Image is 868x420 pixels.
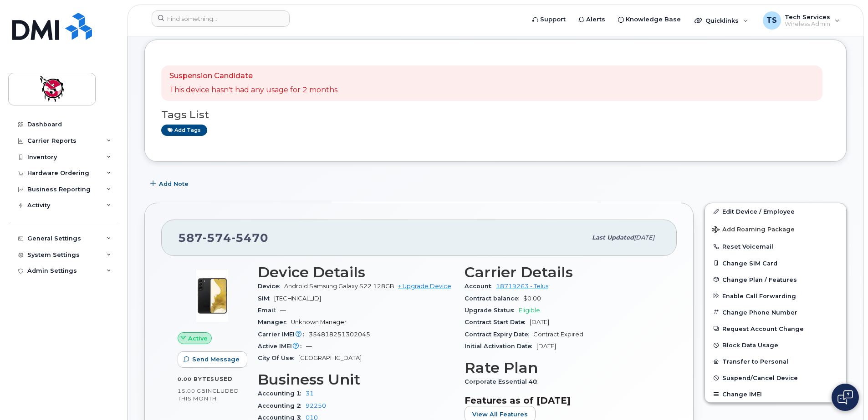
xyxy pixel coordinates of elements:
span: [GEOGRAPHIC_DATA] [298,355,362,361]
span: Initial Activation Date [465,343,536,350]
button: Change SIM Card [705,255,846,271]
a: 92250 [306,402,326,409]
h3: Rate Plan [465,360,660,376]
span: Contract balance [465,295,523,302]
span: Quicklinks [705,17,739,24]
h3: Tags List [161,109,830,120]
a: Knowledge Base [612,10,687,29]
span: Add Roaming Package [712,226,795,235]
span: Knowledge Base [626,15,681,24]
img: image20231002-4137094-ehvpth.jpeg [185,269,240,323]
span: [DATE] [536,343,556,350]
button: Suspend/Cancel Device [705,370,846,386]
a: 18719263 - Telus [496,283,548,290]
p: This device hasn't had any usage for 2 months [169,85,337,95]
button: Change Plan / Features [705,271,846,288]
span: Email [258,307,280,314]
span: — [306,343,312,350]
span: [DATE] [530,319,549,325]
span: Eligible [519,307,540,314]
span: used [214,375,233,382]
span: $0.00 [523,295,541,302]
button: Request Account Change [705,320,846,337]
span: Unknown Manager [291,319,347,325]
button: Transfer to Personal [705,353,846,370]
button: Change Phone Number [705,304,846,320]
span: TS [766,15,777,26]
a: Edit Device / Employee [705,203,846,220]
span: City Of Use [258,355,298,361]
a: Add tags [161,125,207,136]
span: Device [258,283,284,290]
button: Send Message [178,351,247,368]
h3: Device Details [258,264,454,280]
span: Alerts [586,15,605,24]
span: Wireless Admin [785,20,830,28]
span: Contract Expiry Date [465,331,533,338]
button: Block Data Usage [705,337,846,353]
span: View All Features [472,410,528,419]
span: 5470 [231,231,268,245]
span: 574 [203,231,231,245]
span: Corporate Essential 40 [465,378,542,385]
span: Change Plan / Features [722,276,797,283]
span: Accounting 2 [258,402,306,409]
button: Enable Call Forwarding [705,288,846,304]
img: Open chat [837,390,853,405]
span: 15.00 GB [178,388,206,394]
span: 354818251302045 [309,331,370,338]
a: Support [526,10,572,29]
span: Accounting 1 [258,390,306,397]
span: [DATE] [634,234,654,241]
h3: Carrier Details [465,264,660,280]
span: Active [188,334,208,343]
span: Account [465,283,496,290]
span: included this month [178,387,239,402]
span: Support [540,15,566,24]
span: Add Note [159,180,189,188]
span: — [280,307,286,314]
button: Add Note [144,175,196,192]
span: Upgrade Status [465,307,519,314]
h3: Business Unit [258,371,454,388]
button: Add Roaming Package [705,220,846,238]
a: 31 [306,390,314,397]
a: Alerts [572,10,612,29]
span: SIM [258,295,274,302]
span: Android Samsung Galaxy S22 128GB [284,283,394,290]
span: Send Message [192,355,240,364]
span: 0.00 Bytes [178,376,214,382]
div: Tech Services [756,11,846,30]
span: Manager [258,319,291,325]
span: Carrier IMEI [258,331,309,338]
span: 587 [178,231,268,245]
a: + Upgrade Device [398,283,451,290]
span: [TECHNICAL_ID] [274,295,321,302]
button: Change IMEI [705,386,846,402]
span: Tech Services [785,13,830,20]
span: Enable Call Forwarding [722,292,796,299]
span: Contract Expired [533,331,583,338]
span: Last updated [592,234,634,241]
span: Contract Start Date [465,319,530,325]
span: Active IMEI [258,343,306,350]
p: Suspension Candidate [169,71,337,81]
h3: Features as of [DATE] [465,395,660,406]
button: Reset Voicemail [705,238,846,255]
div: Quicklinks [688,11,755,30]
span: Suspend/Cancel Device [722,375,798,381]
input: Find something... [152,10,290,27]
